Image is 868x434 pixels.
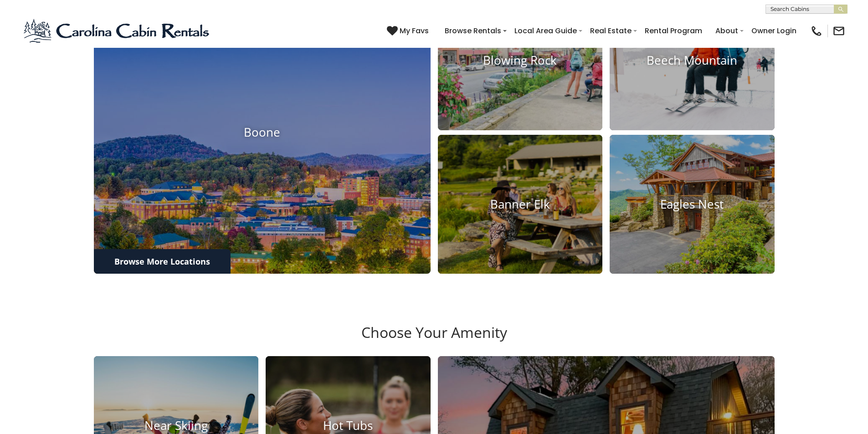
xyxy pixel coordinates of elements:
[94,249,231,274] a: Browse More Locations
[610,53,775,67] h4: Beech Mountain
[438,197,603,211] h4: Banner Elk
[747,23,801,39] a: Owner Login
[810,25,823,37] img: phone-regular-black.png
[586,23,636,39] a: Real Estate
[438,135,603,274] a: Banner Elk
[400,25,429,36] span: My Favs
[94,125,431,139] h4: Boone
[438,53,603,67] h4: Blowing Rock
[832,25,845,37] img: mail-regular-black.png
[23,17,212,45] img: Blue-2.png
[510,23,581,39] a: Local Area Guide
[610,135,775,274] a: Eagles Nest
[640,23,707,39] a: Rental Program
[440,23,506,39] a: Browse Rentals
[387,25,431,37] a: My Favs
[711,23,743,39] a: About
[266,419,431,433] h4: Hot Tubs
[92,324,776,356] h3: Choose Your Amenity
[94,419,259,433] h4: Near Skiing
[610,197,775,211] h4: Eagles Nest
